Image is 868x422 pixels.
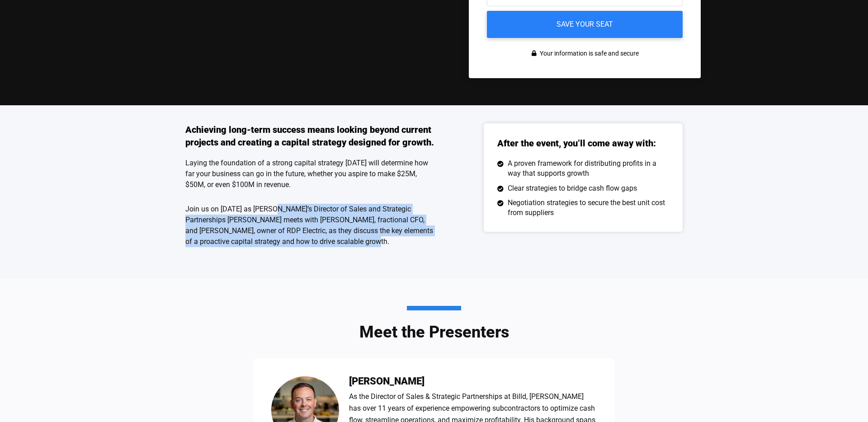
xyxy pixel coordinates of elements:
[349,376,597,386] h3: [PERSON_NAME]
[185,204,434,247] p: Join us on [DATE] as [PERSON_NAME]’s Director of Sales and Strategic Partnerships [PERSON_NAME] m...
[185,158,434,190] p: Laying the foundation of a strong capital strategy [DATE] will determine how far your business ca...
[185,123,434,149] h3: Achieving long-term success means looking beyond current projects and creating a capital strategy...
[505,198,670,218] span: Negotiation strategies to secure the best unit cost from suppliers
[487,11,683,38] input: Save your seat
[538,47,639,60] span: Your information is safe and secure
[497,137,669,150] h3: After the event, you’ll come away with:
[505,159,670,179] span: A proven framework for distributing profits in a way that supports growth
[359,306,509,340] h3: Meet the Presenters
[505,183,637,193] span: Clear strategies to bridge cash flow gaps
